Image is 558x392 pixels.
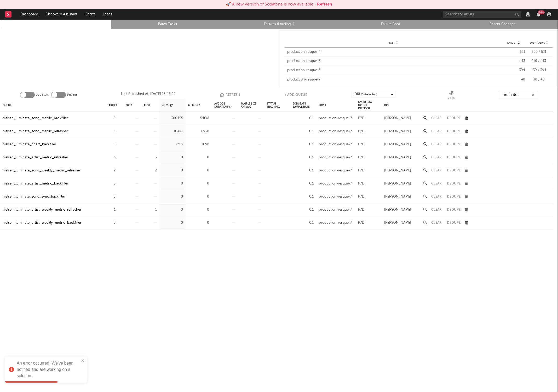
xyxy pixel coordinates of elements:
div: 0.1 [293,220,314,226]
label: Polling [67,92,77,98]
div: nielsen_luminate_artist_metric_backfiller [3,181,68,187]
a: Recent Changes [449,21,555,27]
div: 0.1 [293,128,314,135]
div: DRI [384,100,389,111]
div: 0 [162,194,183,200]
div: 0 [162,168,183,174]
div: Jobs [448,95,455,101]
div: nielsen_luminate_song_metric_backfiller [3,115,68,122]
div: [PERSON_NAME] [384,220,411,226]
div: Job Stats Sample Rate [293,100,314,111]
div: 1 [144,207,157,213]
div: 300455 [162,115,183,122]
button: Dedupe [447,182,461,185]
button: Dedupe [447,156,461,159]
div: 0 [188,154,209,161]
button: + Add Queue [284,91,307,99]
div: [PERSON_NAME] [384,154,411,161]
div: nielsen_luminate_artist_metric_refresher [3,154,68,161]
div: 0 [162,220,183,226]
div: 0 [188,181,209,187]
div: [PERSON_NAME] [384,128,411,135]
a: Queue Stats [3,21,109,27]
div: 0 [188,194,209,200]
div: 0 [162,154,183,161]
button: Clear [431,117,442,120]
div: 3 [144,154,157,161]
div: [PERSON_NAME] [384,207,411,213]
a: nielsen_luminate_song_weekly_metric_refresher [3,168,81,174]
div: production-resque-7 [319,181,352,187]
div: 0.1 [293,141,314,148]
div: Jobs [448,91,455,101]
div: 2 [144,168,157,174]
input: Search for artists [443,11,521,18]
div: nielsen_luminate_song_sync_backfiller [3,194,65,200]
div: production-resque-4 [287,49,499,55]
div: Overflow Notify Interval [358,100,379,111]
div: production-resque-7 [319,141,352,148]
button: Clear [431,169,442,172]
div: P7D [358,141,365,148]
div: production-resque-7 [319,154,352,161]
div: nielsen_luminate_artist_weekly_metric_refresher [3,207,81,213]
div: Memory [188,100,200,111]
div: 0 [162,207,183,213]
div: P7D [358,220,365,226]
div: P7D [358,181,365,187]
div: P7D [358,128,365,135]
div: [PERSON_NAME] [384,141,411,148]
div: P7D [358,115,365,122]
div: 0.1 [293,115,314,122]
div: P7D [358,207,365,213]
a: Failures (Loading...) [226,21,332,27]
div: 3 [107,154,116,161]
div: 0.1 [293,194,314,200]
div: 30 / 40 [528,77,550,82]
span: ( 8 / 8 selected) [361,91,377,97]
div: An error occurred. We've been notified and are working on a solution. [17,360,79,379]
button: Clear [431,182,442,185]
button: 99+ [537,12,540,16]
div: 0 [107,128,116,135]
button: Clear [431,208,442,211]
div: [PERSON_NAME] [384,194,411,200]
div: 10441 [162,128,183,135]
button: Clear [431,195,442,198]
div: 0 [188,207,209,213]
div: nielsen_luminate_artist_weekly_metric_backfiller [3,220,81,226]
button: close [81,359,85,364]
div: 0 [107,194,116,200]
div: 394 [502,68,525,73]
div: production-resque-6 [287,59,499,64]
button: Clear [431,156,442,159]
div: Sample Size For Avg [240,100,261,111]
button: Dedupe [447,143,461,146]
div: production-resque-7 [319,194,352,200]
label: Job Stats [36,92,49,98]
div: 99 + [538,10,545,14]
div: 1 [107,207,116,213]
div: 0 [107,115,116,122]
div: 0 [188,168,209,174]
a: Leads [99,9,116,20]
div: Host [319,100,326,111]
button: Clear [431,130,442,133]
div: [PERSON_NAME] [384,115,411,122]
a: Dashboard [17,9,42,20]
div: production-resque-7 [319,220,352,226]
div: 0 [188,220,209,226]
div: 2353 [162,141,183,148]
a: nielsen_luminate_song_metric_refresher [3,128,68,135]
button: Dedupe [447,169,461,172]
div: production-resque-5 [287,68,499,73]
div: 0.1 [293,181,314,187]
span: Host [388,41,395,44]
div: DRI [354,91,377,97]
button: Refresh [317,1,332,8]
div: P7D [358,194,365,200]
a: nielsen_luminate_chart_backfiller [3,141,56,148]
